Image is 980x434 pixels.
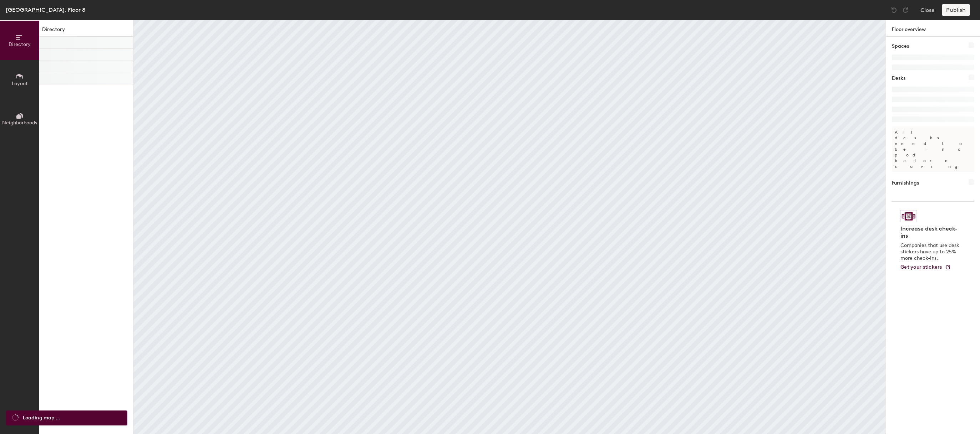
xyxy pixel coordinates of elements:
h4: Increase desk check-ins [900,225,961,239]
img: Sticker logo [900,210,917,222]
span: Directory [9,41,31,47]
h1: Furnishings [892,179,919,187]
button: Close [920,4,935,16]
p: Companies that use desk stickers have up to 25% more check-ins. [900,242,961,262]
p: All desks need to be in a pod before saving [892,126,974,172]
h1: Desks [892,74,905,82]
span: Get your stickers [900,264,942,270]
h1: Floor overview [886,20,980,37]
span: Layout [12,81,28,87]
h1: Spaces [892,42,909,50]
a: Get your stickers [900,264,951,270]
span: Loading map ... [23,414,60,422]
div: [GEOGRAPHIC_DATA], Floor 8 [6,5,85,14]
img: Undo [890,6,898,14]
canvas: Map [133,20,886,434]
span: Neighborhoods [2,120,37,126]
img: Redo [902,6,909,14]
h1: Directory [39,26,133,37]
